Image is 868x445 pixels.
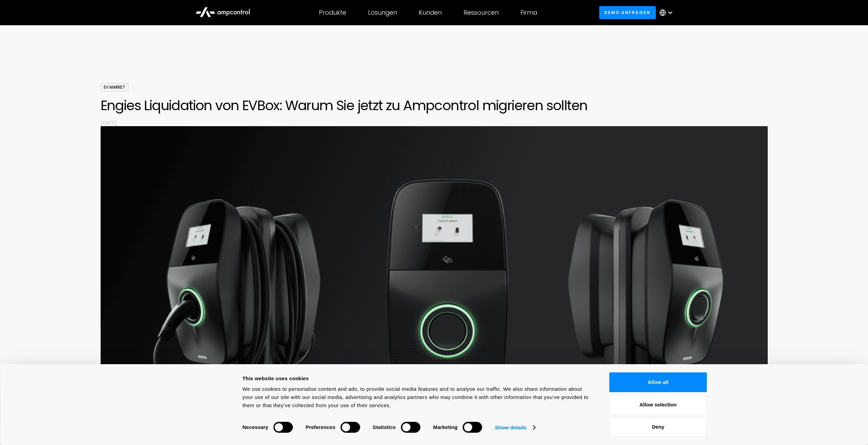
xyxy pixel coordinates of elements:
[319,9,346,16] div: Produkte
[242,374,594,383] div: This website uses cookies
[609,372,707,392] button: Allow all
[306,424,335,430] strong: Preferences
[599,6,656,19] a: Demo anfragen
[101,97,768,114] h1: Engies Liquidation von EVBox: Warum Sie jetzt zu Ampcontrol migrieren sollten
[242,419,242,419] legend: Consent Selection
[242,385,594,410] div: We use cookies to personalise content and ads, to provide social media features and to analyse ou...
[495,422,535,433] a: Show details
[464,9,499,16] div: Ressourcen
[419,9,442,16] div: Kunden
[520,9,537,16] div: Firma
[609,417,707,437] button: Deny
[368,9,397,16] div: Lösungen
[609,395,707,415] button: Allow selection
[101,83,128,91] div: EV Market
[373,424,396,430] strong: Statistics
[101,119,768,126] p: [DATE]
[433,424,458,430] strong: Marketing
[242,424,268,430] strong: Necessary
